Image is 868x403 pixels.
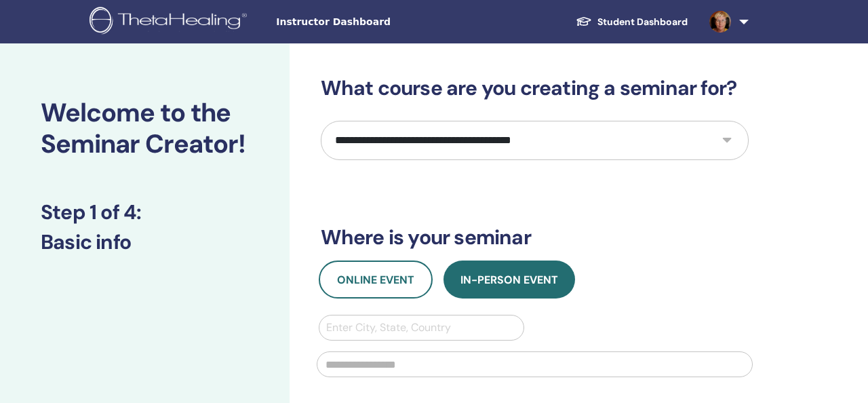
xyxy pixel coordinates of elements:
h3: What course are you creating a seminar for? [321,76,749,100]
span: Online Event [337,273,414,287]
h3: Step 1 of 4 : [41,200,249,225]
img: graduation-cap-white.svg [576,16,592,27]
button: Online Event [319,261,433,299]
span: Instructor Dashboard [276,15,479,29]
img: logo.png [90,7,252,37]
h3: Where is your seminar [321,225,749,250]
span: In-Person Event [460,273,558,287]
h3: Basic info [41,230,249,254]
a: Student Dashboard [565,9,698,35]
img: default.jpg [709,11,731,33]
h2: Welcome to the Seminar Creator! [41,98,249,159]
button: In-Person Event [443,261,575,299]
